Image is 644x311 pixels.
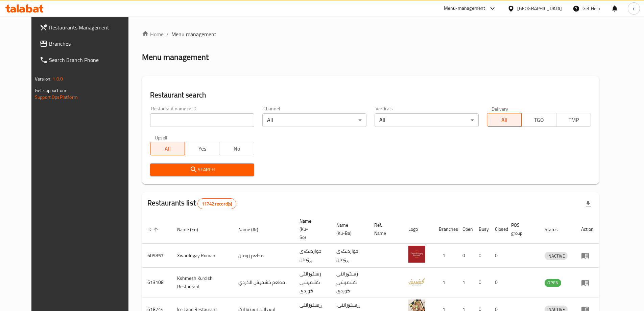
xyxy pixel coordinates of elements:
[473,268,490,297] td: 0
[34,19,139,36] a: Restaurants Management
[155,135,167,140] label: Upsell
[487,113,522,127] button: All
[49,56,134,64] span: Search Branch Phone
[473,244,490,268] td: 0
[142,244,172,268] td: 609857
[375,113,479,127] div: All
[490,268,506,297] td: 0
[408,273,425,290] img: Kshmesh Kurdish Restaurant
[150,163,254,176] button: Search
[336,221,361,237] span: Name (Ku-Ba)
[49,40,134,48] span: Branches
[492,106,508,111] label: Delivery
[331,268,369,297] td: رێستۆرانتی کشمیشى كوردى
[156,165,249,174] span: Search
[559,115,588,125] span: TMP
[171,30,216,38] span: Menu management
[197,198,236,209] div: Total records count
[545,252,568,260] div: INACTIVE
[238,225,267,234] span: Name (Ar)
[556,113,591,127] button: TMP
[576,215,599,244] th: Action
[34,52,139,68] a: Search Branch Phone
[581,251,594,260] div: Menu
[457,268,473,297] td: 1
[444,4,485,13] div: Menu-management
[172,244,233,268] td: Xwardngay Roman
[300,217,323,241] span: Name (Ku-So)
[147,225,160,234] span: ID
[52,74,63,83] span: 1.0.0
[521,113,556,127] button: TGO
[403,215,433,244] th: Logo
[185,142,219,155] button: Yes
[580,196,596,212] div: Export file
[490,115,519,125] span: All
[473,215,490,244] th: Busy
[545,225,567,234] span: Status
[142,30,164,38] a: Home
[490,244,506,268] td: 0
[142,30,599,38] nav: breadcrumb
[188,144,217,154] span: Yes
[294,268,331,297] td: رێستۆرانتی کشمیشى كوردى
[545,279,561,287] span: OPEN
[172,268,233,297] td: Kshmesh Kurdish Restaurant
[166,30,169,38] li: /
[198,201,236,207] span: 11742 record(s)
[433,215,457,244] th: Branches
[545,252,568,260] span: INACTIVE
[150,113,254,127] input: Search for restaurant name or ID..
[433,244,457,268] td: 1
[150,142,185,155] button: All
[222,144,251,154] span: No
[177,225,207,234] span: Name (En)
[633,5,635,12] span: r
[147,198,237,209] h2: Restaurants list
[294,244,331,268] td: خواردنگەی ڕۆمان
[34,36,139,52] a: Branches
[457,244,473,268] td: 0
[511,221,531,237] span: POS group
[49,23,134,31] span: Restaurants Management
[35,86,66,95] span: Get support on:
[581,279,594,287] div: Menu
[153,144,182,154] span: All
[35,74,51,83] span: Version:
[433,268,457,297] td: 1
[262,113,366,127] div: All
[142,52,209,63] h2: Menu management
[457,215,473,244] th: Open
[331,244,369,268] td: خواردنگەی ڕۆمان
[374,221,395,237] span: Ref. Name
[219,142,254,155] button: No
[524,115,553,125] span: TGO
[150,90,591,100] h2: Restaurant search
[233,268,294,297] td: مطعم كشميش الكردي
[35,93,78,102] a: Support.OpsPlatform
[408,246,425,263] img: Xwardngay Roman
[517,5,562,12] div: [GEOGRAPHIC_DATA]
[233,244,294,268] td: مطعم رومان
[490,215,506,244] th: Closed
[142,268,172,297] td: 613108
